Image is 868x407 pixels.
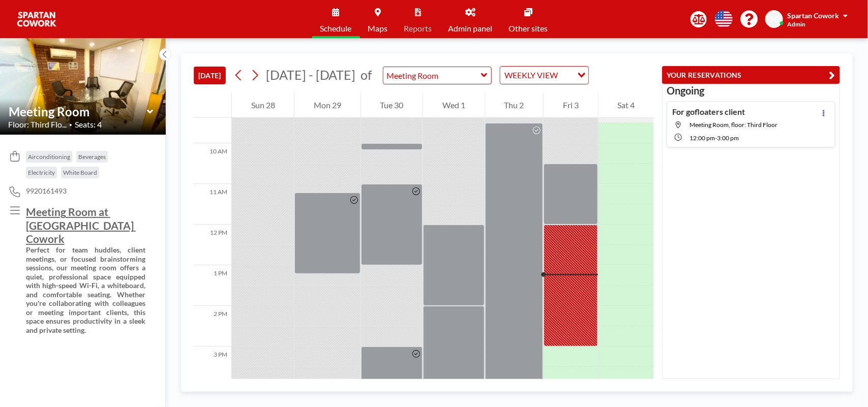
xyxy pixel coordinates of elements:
span: 3:00 PM [717,134,739,142]
span: Admin panel [448,24,493,33]
div: 2 PM [194,306,231,347]
div: Mon 29 [294,92,360,118]
input: Search for option [561,69,572,82]
span: Airconditioning [28,153,70,161]
div: Wed 1 [423,92,484,118]
div: 9 AM [194,103,231,143]
span: Floor: Third Flo... [8,119,67,130]
div: Fri 3 [544,92,597,118]
span: Reports [404,24,432,33]
span: Schedule [320,24,352,33]
span: Spartan Cowork [787,11,839,20]
div: Thu 2 [485,92,543,118]
span: 9920161493 [26,186,67,196]
span: Seats: 4 [75,119,102,130]
div: 10 AM [194,143,231,184]
span: SC [770,15,779,24]
span: WEEKLY VIEW [502,69,560,82]
div: Search for option [500,67,588,84]
h4: For gofloaters client [672,107,745,117]
input: Meeting Room [9,104,147,119]
span: Maps [368,24,388,33]
div: Tue 30 [361,92,423,118]
span: Electricity [28,169,55,176]
span: Other sites [509,24,548,33]
span: • [69,121,72,128]
span: Beverages [78,153,106,161]
img: organization-logo [16,9,57,29]
span: [DATE] - [DATE] [266,67,356,82]
span: 12:00 PM [690,134,715,142]
span: Meeting Room, floor: Third Floor [690,121,777,129]
button: YOUR RESERVATIONS [662,66,840,84]
div: 3 PM [194,347,231,387]
span: White Board [63,169,97,176]
input: Meeting Room [383,67,481,84]
strong: Perfect for team huddles, client meetings, or focused brainstorming sessions, our meeting room of... [26,245,147,334]
h3: Ongoing [667,84,835,97]
div: Sat 4 [598,92,654,118]
span: - [715,134,717,142]
div: 11 AM [194,184,231,225]
div: 1 PM [194,265,231,306]
span: Admin [787,20,805,28]
button: [DATE] [194,67,226,84]
u: Meeting Room at [GEOGRAPHIC_DATA] Cowork [26,205,136,245]
div: Sun 28 [232,92,294,118]
span: of [361,67,372,83]
div: 12 PM [194,225,231,265]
